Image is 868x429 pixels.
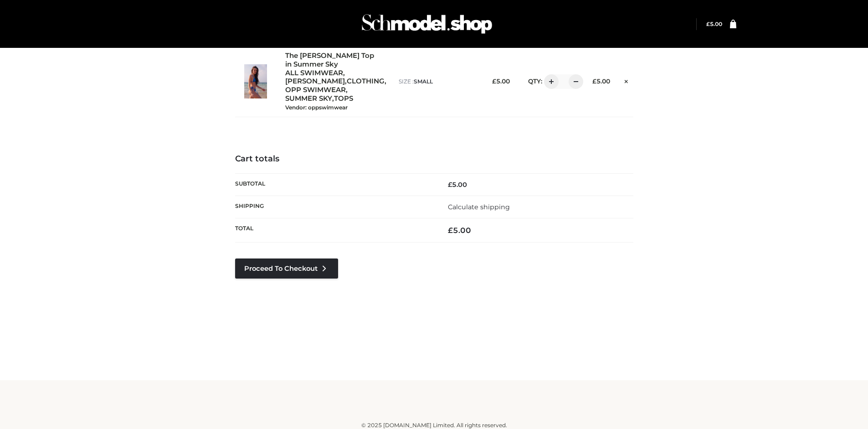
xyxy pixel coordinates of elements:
h4: Cart totals [235,154,633,164]
a: OPP SWIMWEAR [285,86,346,94]
div: QTY: [519,74,577,89]
div: , , , , , [285,52,390,111]
a: [PERSON_NAME] [285,77,345,86]
p: size : [399,78,477,86]
a: The [PERSON_NAME] Top in Summer Sky [285,52,379,69]
a: £5.00 [706,21,722,27]
th: Total [235,218,434,243]
a: Remove this item [619,74,633,86]
a: ALL SWIMWEAR [285,69,343,78]
span: £ [492,78,496,85]
small: Vendor: oppswimwear [285,104,348,111]
img: Schmodel Admin 964 [359,6,495,42]
bdi: 5.00 [592,78,610,85]
a: CLOTHING [347,77,385,86]
th: Subtotal [235,173,434,196]
span: £ [448,226,453,235]
bdi: 5.00 [492,78,510,85]
span: SMALL [414,78,433,85]
span: £ [706,21,710,27]
a: TOPS [334,94,353,103]
span: £ [592,78,596,85]
bdi: 5.00 [448,226,471,235]
a: SUMMER SKY [285,94,332,103]
th: Shipping [235,196,434,218]
span: £ [448,181,452,189]
a: Calculate shipping [448,203,510,211]
bdi: 5.00 [706,21,722,27]
bdi: 5.00 [448,181,467,189]
a: Proceed to Checkout [235,258,338,279]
